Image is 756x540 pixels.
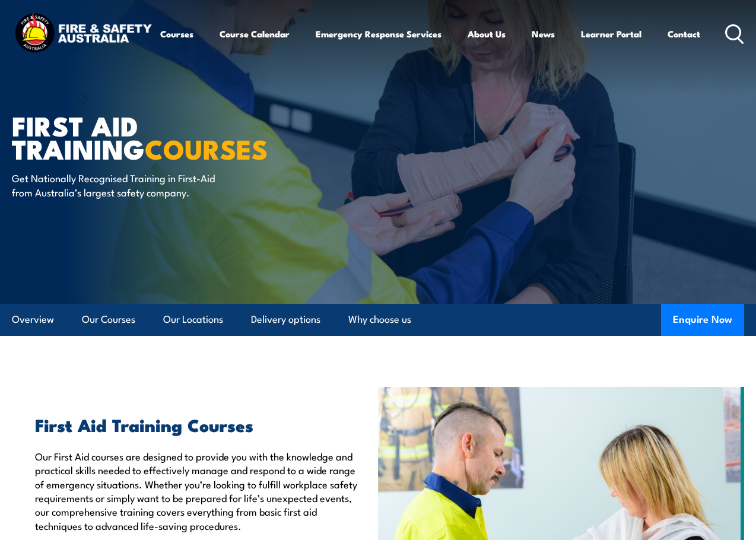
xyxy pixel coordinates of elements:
a: Overview [12,304,54,335]
a: About Us [468,20,506,48]
h1: First Aid Training [12,113,305,160]
a: Contact [668,20,700,48]
a: Delivery options [251,304,320,335]
a: Our Courses [82,304,135,335]
a: Why choose us [348,304,411,335]
p: Get Nationally Recognised Training in First-Aid from Australia’s largest safety company. [12,171,228,199]
a: Course Calendar [220,20,290,48]
p: Our First Aid courses are designed to provide you with the knowledge and practical skills needed ... [35,449,360,532]
a: Emergency Response Services [316,20,441,48]
h2: First Aid Training Courses [35,417,360,432]
a: Our Locations [163,304,223,335]
strong: COURSES [145,128,268,169]
button: Enquire Now [661,304,744,336]
a: Learner Portal [581,20,641,48]
a: News [532,20,555,48]
a: Courses [160,20,193,48]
